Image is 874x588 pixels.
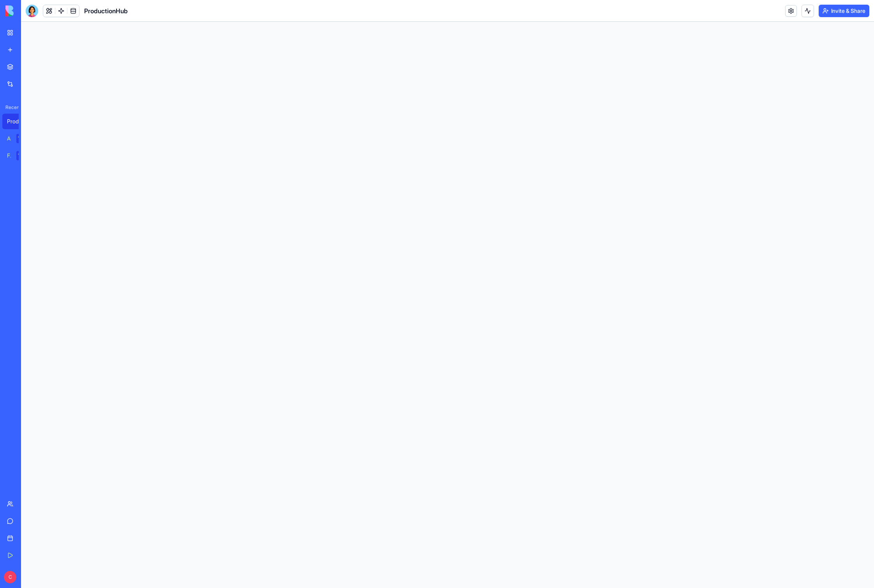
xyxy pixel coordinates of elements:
div: TRY [16,151,29,160]
div: AI Logo Generator [7,135,11,142]
div: TRY [16,134,29,143]
div: Feedback Form [7,152,11,160]
span: C [4,571,16,583]
a: Feedback FormTRY [2,148,34,163]
button: Invite & Share [819,5,869,17]
span: Recent [2,104,19,111]
img: logo [5,5,54,16]
div: ProductionHub [7,118,29,125]
a: AI Logo GeneratorTRY [2,131,34,146]
span: ProductionHub [84,6,128,16]
a: ProductionHub [2,114,34,129]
